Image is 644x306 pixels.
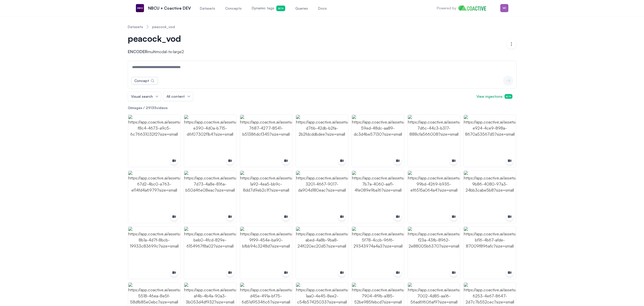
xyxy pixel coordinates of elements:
img: Menu for the logged in user [500,4,508,12]
img: https://app.coactive.ai/assets/ui/images/coactive/peacock_vod_1737504868066/23f2634e-7d73-4a8e-81... [184,171,236,223]
span: Queries [295,6,308,11]
button: All content [163,92,193,101]
p: images / videos [128,105,516,110]
img: https://app.coactive.ai/assets/ui/images/coactive/peacock_vod_1737504868066/6efa01bd-9f99-454e-ba... [240,227,292,279]
img: https://app.coactive.ai/assets/ui/images/coactive/peacock_vod_1737504868066/b0fc50a2-beb0-4fcd-82... [184,227,236,279]
img: https://app.coactive.ai/assets/ui/images/coactive/peacock_vod_1737504868066/95a957e9-f23a-43fb-89... [408,227,460,279]
img: https://app.coactive.ai/assets/ui/images/coactive/peacock_vod_1737504868066/2aec57f8-7687-4277-85... [240,115,292,167]
span: View ingestions [476,94,512,99]
span: Datasets [200,6,215,11]
img: https://app.coactive.ai/assets/ui/images/coactive/peacock_vod_1737504868066/b871fb6d-3201-4667-90... [296,171,348,223]
img: https://app.coactive.ai/assets/ui/images/coactive/peacock_vod_1737504868066/f9b237ab-f8c4-4673-a9... [128,115,180,167]
img: https://app.coactive.ai/assets/ui/images/coactive/peacock_vod_1737504868066/70fd7a20-99bd-4269-b9... [408,171,460,223]
button: Visual search [128,92,161,101]
button: peacock_vod [128,33,188,44]
p: Powered by [437,6,456,11]
p: NBCU + Coactive DEV [148,5,191,11]
img: https://app.coactive.ai/assets/ui/images/coactive/peacock_vod_1737504868066/d8ab7c9b-9b86-4080-97... [464,171,516,223]
span: Visual search [131,94,153,99]
p: multimodal-tx-large2 [128,49,192,55]
img: https://app.coactive.ai/assets/ui/images/coactive/peacock_vod_1737504868066/d0d1b214-d76b-42db-b2... [296,115,348,167]
button: View ingestionsBeta [472,92,516,101]
img: https://app.coactive.ai/assets/ui/images/coactive/peacock_vod_1737504868066/f6d385fe-e390-4d0a-b7... [184,115,236,167]
span: peacock_vod [128,33,181,44]
img: https://app.coactive.ai/assets/ui/images/coactive/peacock_vod_1737504868066/84848d33-7d6c-44c3-b3... [408,115,460,167]
img: https://app.coactive.ai/assets/ui/images/coactive/peacock_vod_1737504868066/bbe0bba4-8b1a-4d7f-8b... [128,227,180,279]
span: Beta [505,94,512,99]
div: Concept [134,78,149,83]
span: 29135 [146,106,156,110]
img: Home [458,6,490,11]
span: All content [167,94,185,99]
img: NBCU + Coactive DEV [136,4,144,12]
nav: Breadcrumb [128,20,516,33]
span: Concepts [225,6,242,11]
span: 0 [128,106,130,110]
a: peacock_vod [152,24,175,29]
span: Encoder [128,49,148,54]
button: Concept [131,77,158,85]
img: https://app.coactive.ai/assets/ui/images/coactive/peacock_vod_1737504868066/8a6f5c6f-e924-4ce9-89... [464,115,516,167]
img: https://app.coactive.ai/assets/ui/images/coactive/peacock_vod_1737504868066/3d3f72c9-bf16-4b67-af... [464,227,516,279]
span: Beta [276,6,285,11]
img: https://app.coactive.ai/assets/ui/images/coactive/peacock_vod_1737504868066/acad53a5-59ed-48dc-aa... [352,115,404,167]
span: Dynamic tags [252,6,285,11]
img: https://app.coactive.ai/assets/ui/images/coactive/peacock_vod_1737504868066/f1084b1c-67d2-4bc0-a7... [128,171,180,223]
img: https://app.coactive.ai/assets/ui/images/coactive/peacock_vod_1737504868066/d1426d0d-abed-4a8b-9b... [296,227,348,279]
img: https://app.coactive.ai/assets/ui/images/coactive/peacock_vod_1737504868066/c9d95b78-5f78-4ccb-96... [352,227,404,279]
a: Datasets [128,24,143,29]
img: https://app.coactive.ai/assets/ui/images/coactive/peacock_vod_1737504868066/8d5ad3ff-1a92-4ea5-bb... [240,171,292,223]
img: https://app.coactive.ai/assets/ui/images/coactive/peacock_vod_1737504868066/cbfe3f05-7b7a-4060-aa... [352,171,404,223]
